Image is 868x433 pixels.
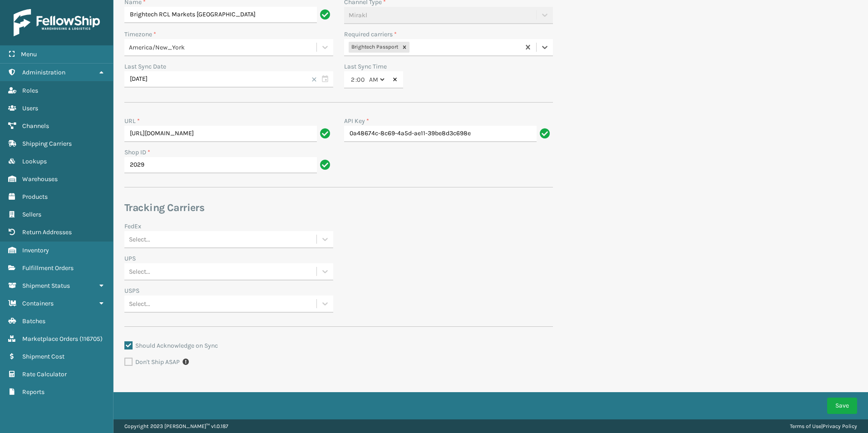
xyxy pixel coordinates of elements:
span: Menu [21,50,37,58]
h3: Tracking Carriers [124,201,553,215]
div: Select... [129,299,150,309]
label: USPS [124,286,139,295]
span: Containers [22,300,54,307]
span: Batches [22,317,45,325]
span: Warehouses [22,175,58,183]
label: FedEx [124,221,141,231]
label: Required carriers [344,30,397,39]
span: Roles [22,87,38,94]
a: Privacy Policy [823,423,857,429]
span: Reports [22,388,44,396]
span: Marketplace Orders [22,335,78,343]
label: Should Acknowledge on Sync [124,342,218,349]
label: Last Sync Time [344,63,387,70]
input: -- [350,71,355,88]
span: Rate Calculator [22,370,67,378]
span: Sellers [22,211,41,218]
span: Fulfillment Orders [22,264,74,272]
label: URL [124,116,140,126]
p: Copyright 2023 [PERSON_NAME]™ v 1.0.187 [124,419,228,433]
div: Brightech Passport [349,42,399,53]
label: Timezone [124,30,156,39]
span: Inventory [22,246,49,254]
input: -- [357,71,365,88]
span: Users [22,104,38,112]
span: Administration [22,69,65,76]
a: Terms of Use [790,423,821,429]
span: Shipment Status [22,282,70,290]
div: Select... [129,235,150,244]
span: ( 116705 ) [79,335,103,343]
div: America/New_York [129,43,317,52]
span: : [355,74,357,85]
label: Don't Ship ASAP [124,358,180,366]
label: API Key [344,116,369,126]
label: UPS [124,254,136,263]
img: logo [14,9,100,36]
span: Products [22,193,48,201]
div: | [790,419,857,433]
label: Last Sync Date [124,63,166,70]
span: Lookups [22,157,47,165]
span: Return Addresses [22,228,72,236]
label: Shop ID [124,148,150,157]
span: Shipment Cost [22,353,64,360]
span: Shipping Carriers [22,140,72,148]
div: Select... [129,267,150,276]
button: Save [827,398,857,414]
input: MM/DD/YYYY [124,71,333,88]
span: Channels [22,122,49,130]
